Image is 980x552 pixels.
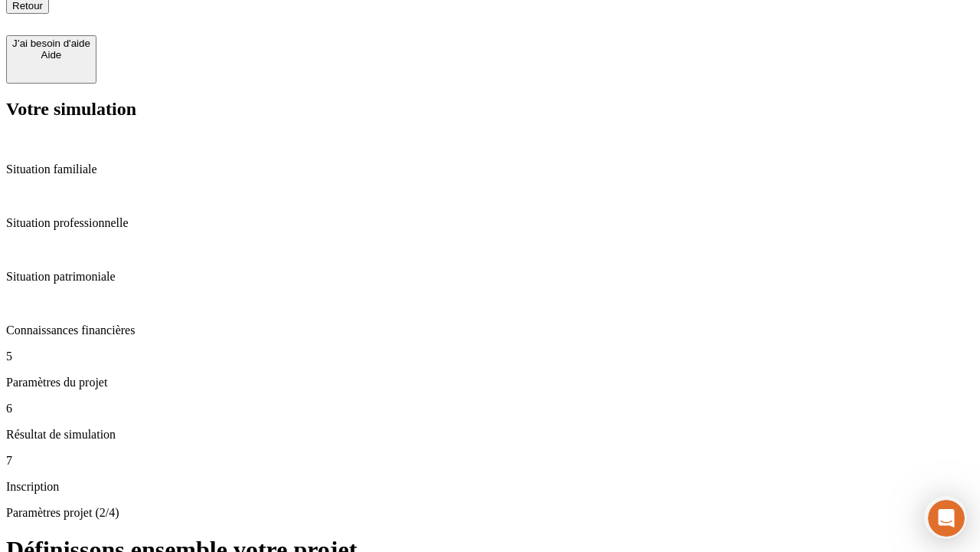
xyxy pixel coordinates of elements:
[6,376,974,389] p: Paramètres du projet
[6,163,974,176] p: Situation familiale
[6,99,974,120] h2: Votre simulation
[6,270,974,284] p: Situation patrimoniale
[12,38,90,49] div: J’ai besoin d'aide
[6,350,974,363] p: 5
[6,324,974,337] p: Connaissances financières
[6,216,974,230] p: Situation professionnelle
[12,49,90,61] div: Aide
[6,454,974,468] p: 7
[6,480,974,494] p: Inscription
[928,500,965,537] iframe: Intercom live chat
[924,496,967,539] iframe: Intercom live chat discovery launcher
[6,428,974,442] p: Résultat de simulation
[6,35,96,84] button: J’ai besoin d'aideAide
[6,402,974,416] p: 6
[6,506,974,520] p: Paramètres projet (2/4)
